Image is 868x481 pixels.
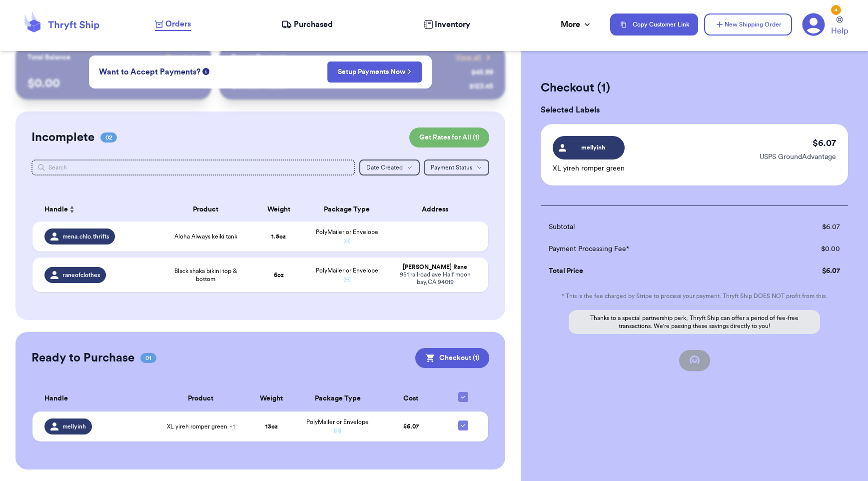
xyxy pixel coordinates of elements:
a: View all [456,52,493,62]
div: [PERSON_NAME] Rane [394,263,476,271]
button: Checkout (1) [415,348,489,368]
div: $ 45.99 [471,67,493,77]
p: $ 0.00 [27,75,199,91]
span: Help [831,25,848,37]
th: Product [160,197,251,221]
span: Handle [44,393,68,404]
p: Thanks to a special partnership perk, Thryft Ship can offer a period of fee-free transactions. We... [569,310,820,334]
th: Address [388,197,488,221]
div: 4 [831,5,841,15]
p: Total Balance [27,52,70,62]
strong: 13 oz [265,423,278,429]
span: Black shaka bikini top & bottom [166,267,245,283]
span: 01 [140,353,156,363]
p: Recent Payments [231,52,287,62]
span: Inventory [435,18,470,30]
a: Help [831,16,848,37]
td: Total Price [541,260,766,282]
td: $ 0.00 [766,238,848,260]
span: Aloha Always keiki tank [174,232,237,240]
h3: Selected Labels [541,104,848,116]
button: New Shipping Order [704,13,792,35]
span: mena.chlo.thrifts [62,232,109,240]
strong: 1.5 oz [271,233,286,239]
h2: Ready to Purchase [31,350,134,366]
button: Copy Customer Link [610,13,698,35]
span: mellyinh [62,422,86,430]
span: Date Created [366,164,403,170]
td: $ 6.07 [766,260,848,282]
span: Orders [165,18,191,30]
span: Purchased [294,18,333,30]
a: Purchased [281,18,333,30]
button: Sort ascending [68,203,76,215]
p: USPS GroundAdvantage [760,152,836,162]
th: Weight [251,197,306,221]
a: 4 [802,13,825,36]
span: Want to Accept Payments? [99,66,200,78]
span: PolyMailer or Envelope ✉️ [316,267,378,282]
div: More [561,18,592,30]
button: Date Created [359,159,420,175]
strong: 6 oz [274,272,284,278]
div: 951 railroad ave Half moon bay , CA 94019 [394,271,476,286]
span: PolyMailer or Envelope ✉️ [316,229,378,244]
p: * This is the fee charged by Stripe to process your payment. Thryft Ship DOES NOT profit from this. [541,292,848,300]
span: View all [456,52,481,62]
p: XL yireh romper green [553,163,625,173]
span: raneofclothes [62,271,100,279]
button: Payment Status [424,159,489,175]
th: Product [156,386,245,411]
div: $ 123.45 [469,81,493,91]
h2: Checkout ( 1 ) [541,80,848,96]
h2: Incomplete [31,129,94,145]
button: Get Rates for All (1) [409,127,489,147]
th: Weight [245,386,298,411]
th: Package Type [306,197,388,221]
span: Handle [44,204,68,215]
span: Payout [166,52,187,62]
th: Package Type [298,386,377,411]
span: 02 [100,132,117,142]
a: Setup Payments Now [338,67,411,77]
td: Subtotal [541,216,766,238]
span: + 1 [229,423,235,429]
span: $ 6.07 [403,423,419,429]
a: Inventory [424,18,470,30]
a: Orders [155,18,191,31]
span: XL yireh romper green [167,422,235,430]
td: $ 6.07 [766,216,848,238]
th: Cost [378,386,444,411]
input: Search [31,159,355,175]
button: Setup Payments Now [327,61,422,82]
p: $ 6.07 [813,136,836,150]
span: mellyinh [571,143,616,152]
a: Payout [166,52,199,62]
span: Payment Status [431,164,472,170]
span: PolyMailer or Envelope ✉️ [306,419,369,434]
td: Payment Processing Fee* [541,238,766,260]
